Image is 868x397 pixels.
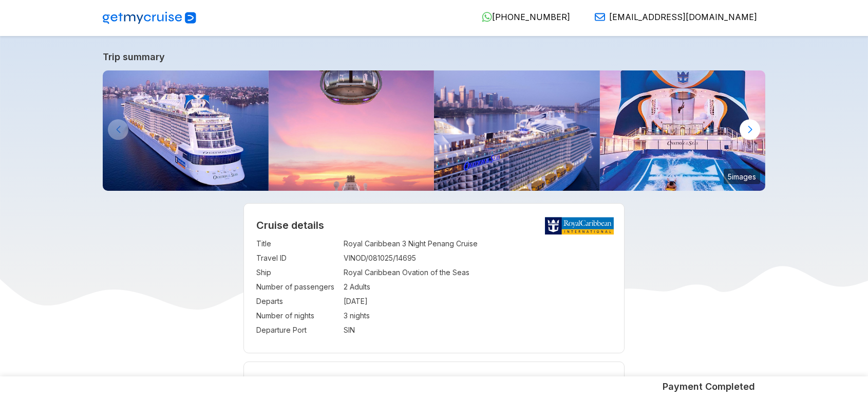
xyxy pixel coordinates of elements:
[338,294,344,309] td: :
[600,70,766,191] img: ovation-of-the-seas-flowrider-sunset.jpg
[344,265,612,280] td: Royal Caribbean Ovation of the Seas
[474,12,570,22] a: [PHONE_NUMBER]
[103,51,765,62] a: Trip summary
[482,12,492,22] img: WhatsApp
[256,237,338,251] td: Title
[344,251,612,265] td: VINOD/081025/14695
[256,265,338,280] td: Ship
[609,12,757,22] span: [EMAIL_ADDRESS][DOMAIN_NAME]
[344,280,612,294] td: 2 Adults
[344,323,612,337] td: SIN
[338,251,344,265] td: :
[256,219,612,231] h2: Cruise details
[256,323,338,337] td: Departure Port
[256,280,338,294] td: Number of passengers
[434,70,600,191] img: ovation-of-the-seas-departing-from-sydney.jpg
[724,169,760,184] small: 5 images
[344,237,612,251] td: Royal Caribbean 3 Night Penang Cruise
[595,12,605,22] img: Email
[338,323,344,337] td: :
[587,12,757,22] a: [EMAIL_ADDRESS][DOMAIN_NAME]
[663,381,755,393] h5: Payment Completed
[269,70,435,191] img: north-star-sunset-ovation-of-the-seas.jpg
[338,237,344,251] td: :
[256,251,338,265] td: Travel ID
[103,70,269,191] img: ovation-exterior-back-aerial-sunset-port-ship.jpg
[492,12,570,22] span: [PHONE_NUMBER]
[338,265,344,280] td: :
[338,309,344,323] td: :
[256,309,338,323] td: Number of nights
[344,294,612,309] td: [DATE]
[344,309,612,323] td: 3 nights
[338,280,344,294] td: :
[256,294,338,309] td: Departs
